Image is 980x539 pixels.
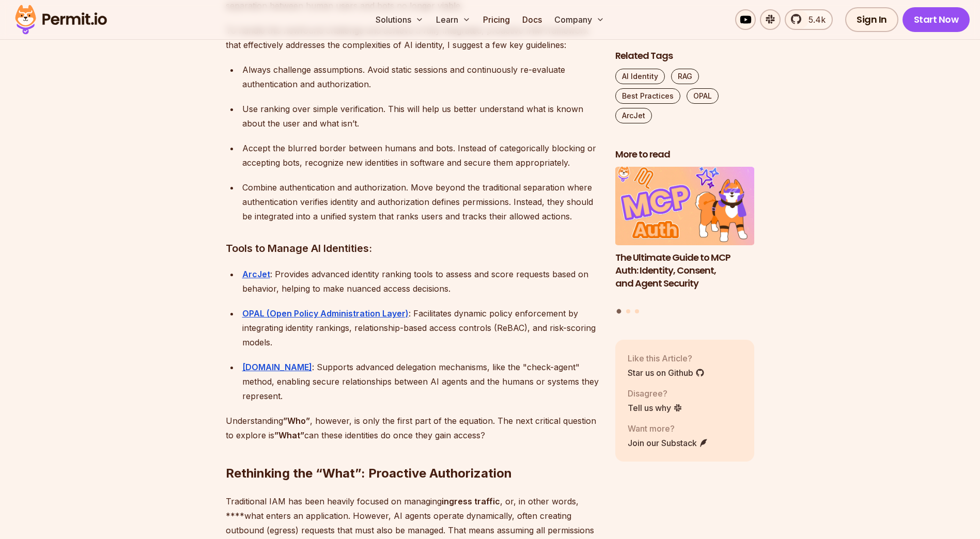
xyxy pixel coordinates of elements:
button: Go to slide 3 [635,309,639,313]
button: Go to slide 2 [626,309,630,313]
div: : Facilitates dynamic policy enforcement by integrating identity rankings, relationship-based acc... [242,306,599,350]
div: Always challenge assumptions. Avoid static sessions and continuously re-evaluate authentication a... [242,62,599,91]
div: : Provides advanced identity ranking tools to assess and score requests based on behavior, helpin... [242,267,599,296]
a: Tell us why [628,402,682,414]
a: RAG [671,69,699,84]
div: : Supports advanced delegation mechanisms, like the "check-agent" method, enabling secure relatio... [242,360,599,403]
a: OPAL [687,88,719,104]
button: Solutions [371,9,428,30]
span: 5.4k [802,13,826,26]
h2: Related Tags [615,50,755,62]
li: 1 of 3 [615,167,755,303]
h2: More to read [615,148,755,161]
div: Combine authentication and authorization. Move beyond the traditional separation where authentica... [242,180,599,224]
a: Best Practices [615,88,680,104]
a: 5.4k [785,9,833,30]
a: ArcJet [615,108,652,123]
a: ArcJet [242,269,270,279]
a: AI Identity [615,69,665,84]
button: Company [550,9,609,30]
a: OPAL (Open Policy Administration Layer) [242,308,409,319]
h3: The Ultimate Guide to MCP Auth: Identity, Consent, and Agent Security [615,251,755,290]
a: Start Now [903,7,970,32]
strong: ”Who” [283,416,310,426]
a: The Ultimate Guide to MCP Auth: Identity, Consent, and Agent SecurityThe Ultimate Guide to MCP Au... [615,167,755,303]
div: Accept the blurred border between humans and bots. Instead of categorically blocking or accepting... [242,141,599,170]
img: Permit logo [10,2,112,37]
img: The Ultimate Guide to MCP Auth: Identity, Consent, and Agent Security [615,167,755,246]
button: Learn [432,9,475,30]
p: Want more? [628,422,708,435]
div: Posts [615,167,755,315]
a: Sign In [845,7,898,32]
strong: ”What” [274,430,304,440]
h2: Rethinking the “What”: Proactive Authorization [226,424,599,482]
a: Pricing [479,9,514,30]
a: Join our Substack [628,437,708,449]
strong: ingress traffic [442,496,500,506]
h3: Tools to Manage AI Identities: [226,240,599,257]
p: Understanding , however, is only the first part of the equation. The next critical question to ex... [226,414,599,442]
button: Go to slide 1 [617,309,621,314]
p: Like this Article? [628,352,705,364]
a: Docs [518,9,546,30]
p: Disagree? [628,387,682,400]
div: Use ranking over simple verification. This will help us better understand what is known about the... [242,102,599,131]
a: Star us on Github [628,367,705,379]
a: [DOMAIN_NAME] [242,362,312,372]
